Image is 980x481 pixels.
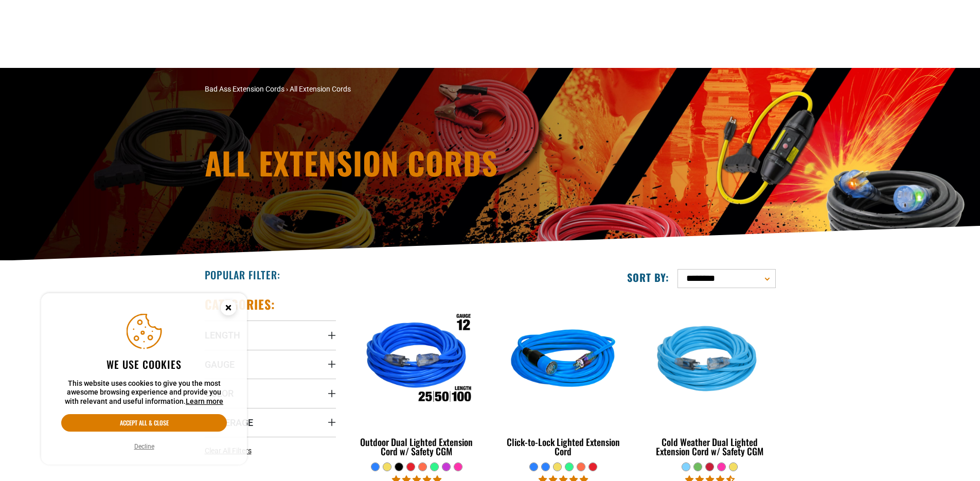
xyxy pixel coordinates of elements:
button: Decline [131,441,157,452]
p: This website uses cookies to give you the most awesome browsing experience and provide you with r... [61,379,227,406]
nav: breadcrumbs [205,84,580,95]
img: Outdoor Dual Lighted Extension Cord w/ Safety CGM [352,301,482,420]
div: Outdoor Dual Lighted Extension Cord w/ Safety CGM [351,437,483,456]
div: Click-to-Lock Lighted Extension Cord [497,437,629,456]
span: › [286,85,288,93]
span: All Extension Cords [290,85,351,93]
summary: Color [205,379,336,407]
summary: Length [205,320,336,349]
img: Light Blue [645,301,775,420]
aside: Cookie Consent [41,293,247,465]
h2: Popular Filter: [205,268,280,281]
h1: All Extension Cords [205,147,580,178]
summary: Gauge [205,350,336,379]
h2: We use cookies [61,358,227,371]
img: blue [498,301,628,420]
a: Outdoor Dual Lighted Extension Cord w/ Safety CGM Outdoor Dual Lighted Extension Cord w/ Safety CGM [351,296,483,462]
a: Light Blue Cold Weather Dual Lighted Extension Cord w/ Safety CGM [644,296,775,462]
a: blue Click-to-Lock Lighted Extension Cord [497,296,629,462]
div: Cold Weather Dual Lighted Extension Cord w/ Safety CGM [644,437,775,456]
button: Accept all & close [61,414,227,432]
a: Learn more [186,397,223,405]
a: Bad Ass Extension Cords [205,85,284,93]
label: Sort by: [627,271,669,284]
summary: Amperage [205,408,336,437]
